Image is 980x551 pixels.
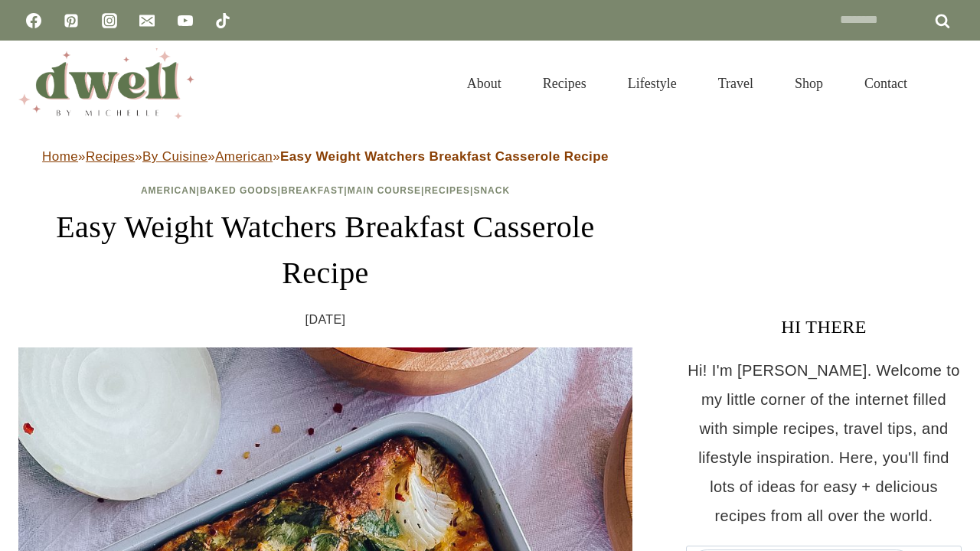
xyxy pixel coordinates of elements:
a: Recipes [86,149,135,164]
a: TikTok [207,5,238,36]
a: By Cuisine [142,149,207,164]
a: Recipes [424,185,470,196]
a: Lifestyle [607,57,697,110]
a: Facebook [18,5,49,36]
a: Snack [473,185,510,196]
a: American [215,149,273,164]
span: » » » » [42,149,609,164]
h3: HI THERE [686,313,962,341]
time: [DATE] [305,308,346,331]
a: Recipes [522,57,607,110]
p: Hi! I'm [PERSON_NAME]. Welcome to my little corner of the internet filled with simple recipes, tr... [686,356,962,530]
a: Baked Goods [200,185,278,196]
nav: Primary Navigation [446,57,928,110]
h1: Easy Weight Watchers Breakfast Casserole Recipe [18,204,632,296]
a: Contact [844,57,928,110]
a: Pinterest [56,5,87,36]
a: American [141,185,197,196]
a: Email [132,5,162,36]
button: View Search Form [936,70,962,96]
a: About [446,57,522,110]
a: Instagram [94,5,125,36]
a: YouTube [170,5,201,36]
a: Main Course [348,185,421,196]
a: Breakfast [281,185,344,196]
a: Home [42,149,78,164]
a: Travel [697,57,774,110]
span: | | | | | [141,185,510,196]
a: Shop [774,57,844,110]
strong: Easy Weight Watchers Breakfast Casserole Recipe [280,149,609,164]
img: DWELL by michelle [18,48,194,119]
